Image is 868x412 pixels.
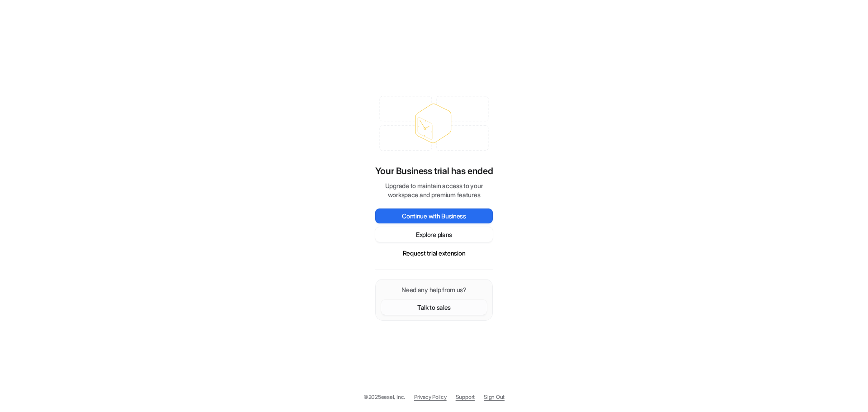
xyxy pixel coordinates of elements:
p: Your Business trial has ended [375,164,493,178]
p: Upgrade to maintain access to your workspace and premium features [375,181,493,199]
button: Continue with Business [375,208,493,223]
button: Explore plans [375,227,493,242]
button: Talk to sales [381,300,487,315]
p: Need any help from us? [381,285,487,294]
button: Request trial extension [375,246,493,260]
p: © 2025 eesel, Inc. [363,393,405,401]
a: Privacy Policy [414,393,447,401]
span: Support [456,393,475,401]
a: Sign Out [484,393,505,401]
